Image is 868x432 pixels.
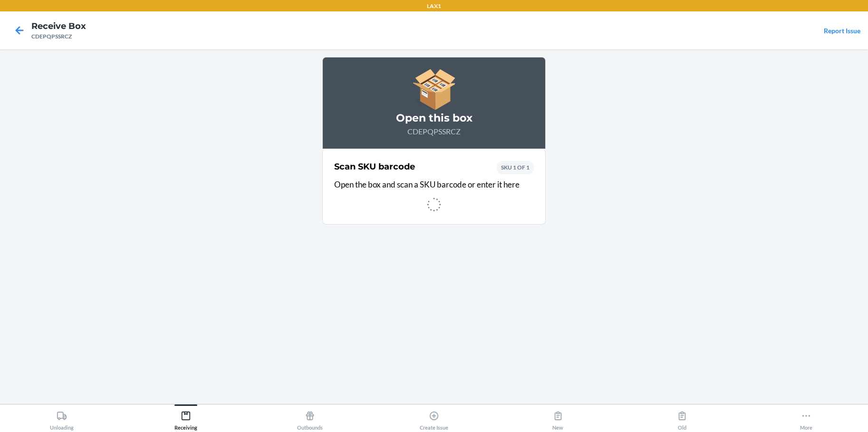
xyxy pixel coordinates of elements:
[31,32,86,41] div: CDEPQPSSRCZ
[334,126,534,137] p: CDEPQPSSRCZ
[501,163,530,172] p: SKU 1 OF 1
[552,407,563,431] div: New
[620,404,744,431] button: Old
[677,407,687,431] div: Old
[124,404,248,431] button: Receiving
[334,160,415,173] h2: Scan SKU barcode
[800,407,812,431] div: More
[297,407,323,431] div: Outbounds
[334,111,534,126] h3: Open this box
[334,178,534,191] p: Open the box and scan a SKU barcode or enter it here
[372,404,496,431] button: Create Issue
[50,407,74,431] div: Unloading
[496,404,620,431] button: New
[174,407,197,431] div: Receiving
[248,404,372,431] button: Outbounds
[824,27,860,35] a: Report Issue
[744,404,868,431] button: More
[31,20,86,32] h4: Receive Box
[427,2,441,10] p: LAX1
[420,407,448,431] div: Create Issue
